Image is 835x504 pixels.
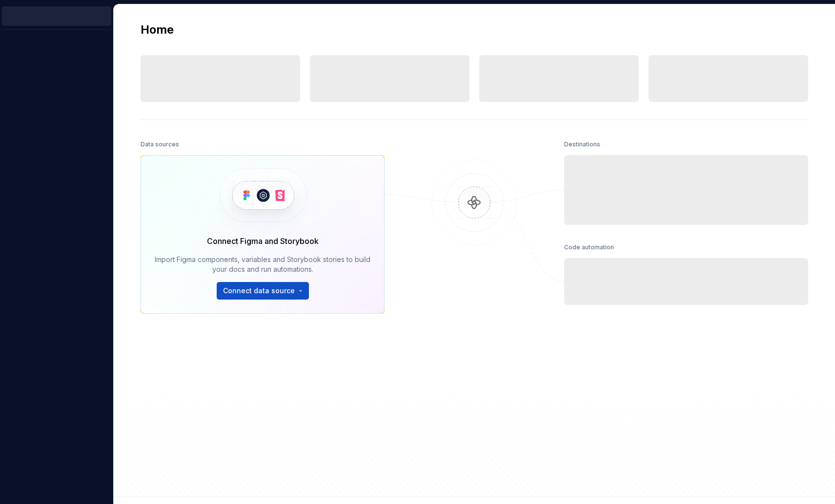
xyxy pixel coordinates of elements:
span: Connect data source [223,286,295,296]
h2: Home [141,22,174,38]
div: Import Figma components, variables and Storybook stories to build your docs and run automations. [155,255,370,274]
button: Connect data source [217,282,309,300]
div: Connect Figma and Storybook [207,235,319,247]
div: Code automation [564,241,614,254]
div: Data sources [141,138,179,151]
div: Destinations [564,138,600,151]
